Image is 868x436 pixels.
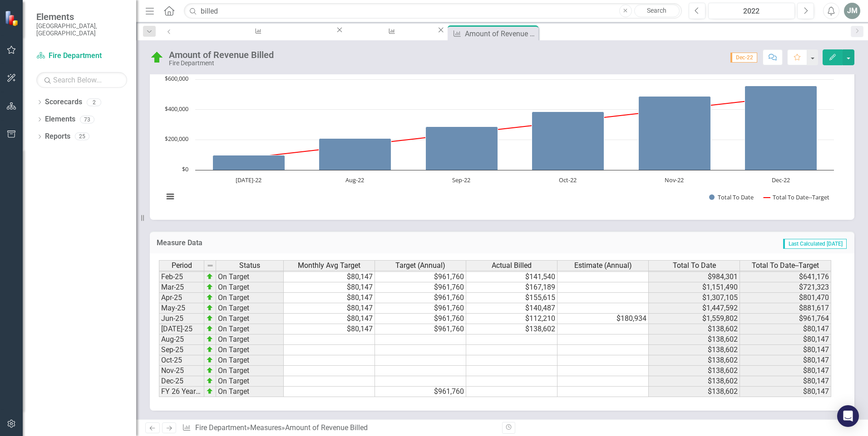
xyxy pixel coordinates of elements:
[345,176,364,184] text: Aug-22
[250,423,281,432] a: Measures
[634,5,680,17] a: Search
[375,303,466,314] td: $961,760
[184,3,682,19] input: Search ClearPoint...
[649,293,740,303] td: $1,307,105
[375,282,466,293] td: $961,760
[45,131,70,142] a: Reports
[649,366,740,376] td: $138,602
[395,262,445,270] span: Target (Annual)
[216,324,284,334] td: On Target
[165,105,188,113] text: $400,000
[45,97,82,107] a: Scorecards
[740,345,831,355] td: $80,147
[216,303,284,314] td: On Target
[764,193,830,201] button: Show Total To Date--Target
[466,324,557,334] td: $138,602
[740,293,831,303] td: $801,470
[466,314,557,324] td: $112,210
[285,423,368,432] div: Amount of Revenue Billed
[216,282,284,293] td: On Target
[466,293,557,303] td: $155,615
[740,272,831,282] td: $641,176
[159,75,838,211] svg: Interactive chart
[206,304,213,311] img: zOikAAAAAElFTkSuQmCC
[75,133,89,140] div: 25
[206,335,213,343] img: zOikAAAAAElFTkSuQmCC
[649,303,740,314] td: $1,447,592
[36,22,127,37] small: [GEOGRAPHIC_DATA], [GEOGRAPHIC_DATA]
[740,355,831,366] td: $80,147
[169,50,274,60] div: Amount of Revenue Billed
[375,314,466,324] td: $961,760
[213,86,817,170] g: Total To Date, series 1 of 2. Bar series with 6 bars.
[665,176,684,184] text: Nov-22
[649,272,740,282] td: $984,301
[740,334,831,345] td: $80,147
[649,355,740,366] td: $138,602
[165,74,188,82] text: $600,000
[159,75,845,211] div: Chart. Highcharts interactive chart.
[466,282,557,293] td: $167,189
[740,366,831,376] td: $80,147
[344,25,436,37] a: Amount of Revenue Collected
[36,11,127,22] span: Elements
[649,282,740,293] td: $1,151,490
[465,28,536,39] div: Amount of Revenue Billed
[165,135,188,143] text: $200,000
[673,262,716,270] span: Total To Date
[36,51,127,61] a: Fire Department
[5,10,20,26] img: ClearPoint Strategy
[206,356,213,363] img: zOikAAAAAElFTkSuQmCC
[187,34,327,45] div: Number of Inspections--Routine and New Construction
[182,423,495,433] div: » »
[284,324,375,334] td: $80,147
[740,387,831,397] td: $80,147
[206,367,213,374] img: zOikAAAAAElFTkSuQmCC
[206,325,213,332] img: zOikAAAAAElFTkSuQmCC
[36,72,127,88] input: Search Below...
[319,139,391,170] path: Aug-22, 208,714. Total To Date.
[159,324,204,334] td: [DATE]-25
[708,3,795,19] button: 2022
[216,293,284,303] td: On Target
[159,293,204,303] td: Apr-25
[649,387,740,397] td: $138,602
[709,193,754,201] button: Show Total To Date
[169,60,274,67] div: Fire Department
[207,262,214,269] img: 8DAGhfEEPCf229AAAAAElFTkSuQmCC
[45,114,75,125] a: Elements
[426,127,498,170] path: Sep-22, 287,959. Total To Date.
[159,355,204,366] td: Oct-25
[87,98,101,106] div: 2
[466,303,557,314] td: $140,487
[375,387,466,397] td: $961,760
[213,155,285,170] path: Jul-22, 97,895. Total To Date.
[284,314,375,324] td: $80,147
[837,405,859,427] div: Open Intercom Messenger
[80,116,94,123] div: 73
[772,176,790,184] text: Dec-22
[375,272,466,282] td: $961,760
[375,324,466,334] td: $961,760
[206,377,213,384] img: zOikAAAAAElFTkSuQmCC
[178,25,335,37] a: Number of Inspections--Routine and New Construction
[159,334,204,345] td: Aug-25
[159,387,204,397] td: FY 26 Year End
[216,376,284,387] td: On Target
[711,6,792,17] div: 2022
[182,165,188,173] text: $0
[284,293,375,303] td: $80,147
[206,315,213,322] img: zOikAAAAAElFTkSuQmCC
[159,282,204,293] td: Mar-25
[159,314,204,324] td: Jun-25
[206,273,213,280] img: zOikAAAAAElFTkSuQmCC
[284,282,375,293] td: $80,147
[298,262,360,270] span: Monthly Avg Target
[284,272,375,282] td: $80,147
[216,387,284,397] td: On Target
[740,303,831,314] td: $881,617
[206,294,213,301] img: zOikAAAAAElFTkSuQmCC
[206,346,213,353] img: zOikAAAAAElFTkSuQmCC
[783,239,847,249] span: Last Calculated [DATE]
[206,283,213,291] img: zOikAAAAAElFTkSuQmCC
